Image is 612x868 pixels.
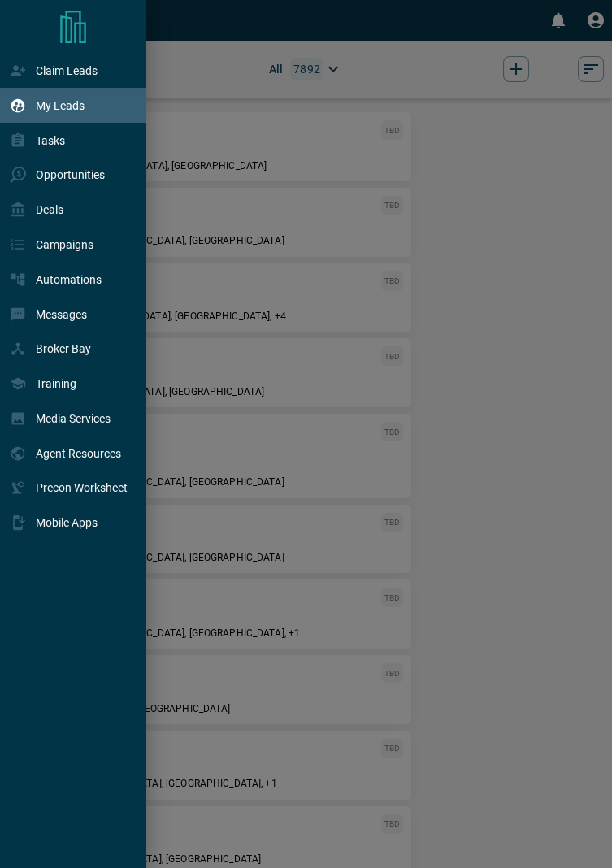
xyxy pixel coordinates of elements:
[57,11,89,43] a: Main Page
[36,377,76,390] p: Training
[36,99,85,112] p: My Leads
[36,238,93,251] p: Campaigns
[36,168,105,181] p: Opportunities
[36,447,121,460] p: Agent Resources
[36,342,91,355] p: Broker Bay
[36,134,65,147] p: Tasks
[36,273,102,286] p: Automations
[36,203,63,216] p: Deals
[36,516,98,529] p: Mobile Apps
[36,308,87,321] p: Messages
[36,412,111,425] p: Media Services
[36,64,98,77] p: Claim Leads
[36,481,128,494] p: Precon Worksheet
